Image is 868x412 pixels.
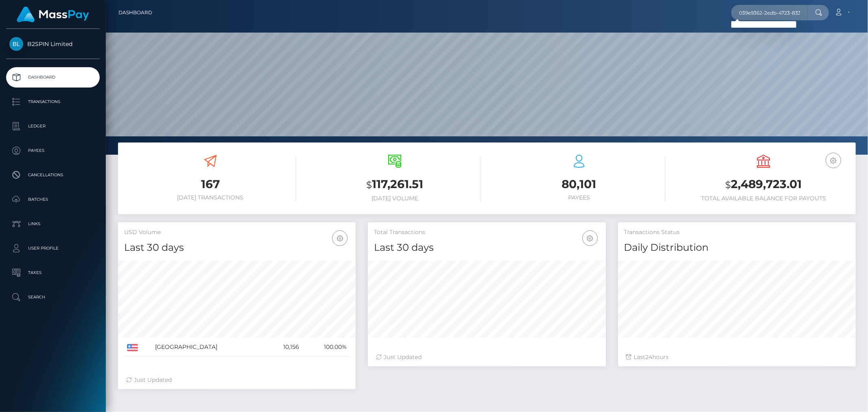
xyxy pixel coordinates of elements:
[678,195,850,202] h6: Total Available Balance for Payouts
[124,228,350,237] h5: USD Volume
[118,4,152,21] a: Dashboard
[624,241,850,255] h4: Daily Distribution
[366,179,372,191] small: $
[9,37,23,51] img: B2SPIN Limited
[6,140,100,161] a: Payees
[9,145,96,157] p: Payees
[266,338,302,357] td: 10,156
[6,263,100,283] a: Taxes
[124,176,296,192] h3: 167
[302,338,350,357] td: 100.00%
[6,67,100,88] a: Dashboard
[126,376,348,384] div: Just Updated
[374,228,599,237] h5: Total Transactions
[9,291,96,303] p: Search
[6,116,100,136] a: Ledger
[308,176,481,193] h3: 117,261.51
[493,176,665,192] h3: 80,101
[17,7,89,22] img: MassPay Logo
[9,169,96,181] p: Cancellations
[725,179,731,191] small: $
[493,194,665,201] h6: Payees
[308,195,481,202] h6: [DATE] Volume
[9,218,96,230] p: Links
[6,165,100,185] a: Cancellations
[626,353,848,362] div: Last hours
[6,92,100,112] a: Transactions
[731,5,808,20] input: Search...
[6,238,100,259] a: User Profile
[124,194,296,201] h6: [DATE] Transactions
[6,40,100,48] span: B2SPIN Limited
[376,353,597,362] div: Just Updated
[6,287,100,307] a: Search
[124,241,350,255] h4: Last 30 days
[9,267,96,279] p: Taxes
[9,120,96,132] p: Ledger
[624,228,850,237] h5: Transactions Status
[6,189,100,210] a: Batches
[678,176,850,193] h3: 2,489,723.01
[9,96,96,108] p: Transactions
[6,214,100,234] a: Links
[152,338,266,357] td: [GEOGRAPHIC_DATA]
[374,241,599,255] h4: Last 30 days
[9,242,96,254] p: User Profile
[646,353,653,361] span: 24
[9,71,96,83] p: Dashboard
[9,193,96,206] p: Batches
[127,344,138,351] img: US.png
